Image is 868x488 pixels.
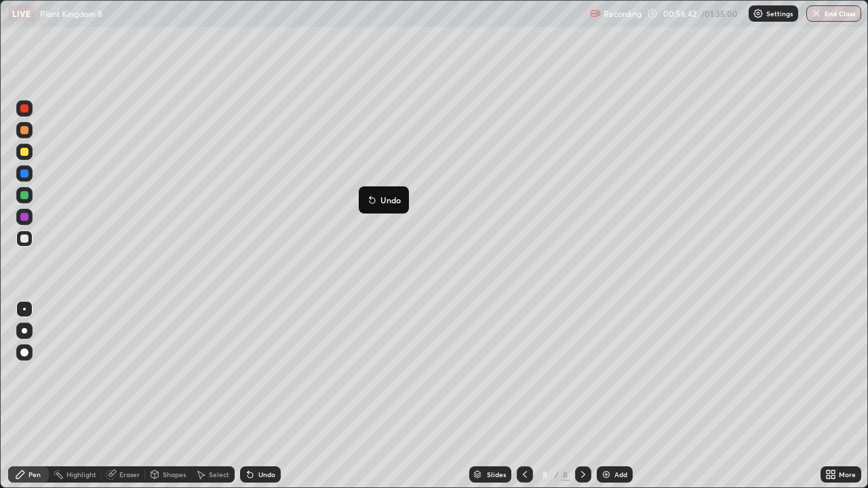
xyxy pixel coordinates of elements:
[601,469,612,480] img: add-slide-button
[555,470,559,479] div: /
[590,8,601,19] img: recording.375f2c34.svg
[119,471,140,478] div: Eraser
[209,471,229,478] div: Select
[538,470,552,479] div: 8
[604,9,642,19] p: Recording
[561,468,570,481] div: 8
[766,10,793,17] p: Settings
[163,471,186,478] div: Shapes
[806,5,861,22] button: End Class
[380,195,401,205] p: Undo
[66,471,96,478] div: Highlight
[753,8,764,19] img: class-settings-icons
[40,8,102,19] p: Plant Kingdom 8
[364,192,403,208] button: Undo
[258,471,275,478] div: Undo
[28,471,41,478] div: Pen
[614,471,627,478] div: Add
[811,8,822,19] img: end-class-cross
[487,471,506,478] div: Slides
[839,471,856,478] div: More
[12,8,31,19] p: LIVE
